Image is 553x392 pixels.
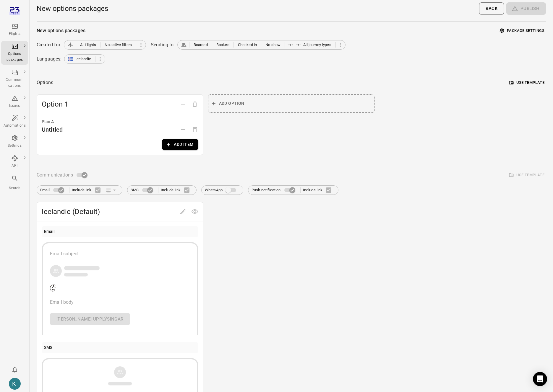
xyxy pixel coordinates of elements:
[37,41,61,48] div: Created for:
[265,42,280,48] span: No show
[44,228,55,235] div: Email
[189,101,201,107] span: Delete option
[64,40,146,50] div: All flightsNo active filters
[9,364,21,375] button: Notifications
[4,31,26,37] div: Flights
[1,113,28,130] a: Automations
[205,184,240,196] label: WhatsApp
[44,344,52,351] div: SMS
[7,375,23,392] button: Kristinn - avilabs
[131,184,156,196] label: SMS
[177,208,189,214] span: Edit
[4,163,26,169] div: API
[37,27,85,34] div: New options packages
[194,42,208,48] span: Boarded
[1,67,28,91] a: Communi-cations
[40,184,67,196] label: Email
[161,184,193,196] label: Include link
[37,4,108,13] h1: New options packages
[4,103,26,109] div: Issues
[4,51,26,63] div: Options packages
[303,42,331,48] span: All journey types
[303,184,335,196] label: Include link
[105,42,132,48] span: No active filters
[189,127,201,132] span: Options need to have at least one plan
[479,2,504,15] button: Back
[1,133,28,151] a: Settings
[37,55,62,63] div: Languages:
[238,42,257,48] span: Checked in
[4,123,26,129] div: Automations
[177,127,189,132] span: Add plan
[1,93,28,111] a: Issues
[177,101,189,107] span: Add option
[498,26,546,35] button: Package settings
[42,119,198,125] div: Plan A
[216,42,229,48] span: Booked
[1,41,28,65] a: Options packages
[1,153,28,171] a: API
[80,42,96,48] span: All flights
[252,184,298,196] label: Push notification
[1,173,28,193] button: Search
[189,208,201,214] span: Preview
[4,143,26,149] div: Settings
[1,21,28,39] a: Flights
[37,79,53,87] div: Options
[37,171,73,179] span: Communications
[162,139,198,150] button: Add item
[9,378,21,390] div: K-
[42,125,63,134] div: Untitled
[4,185,26,191] div: Search
[64,54,105,64] div: Icelandic
[72,184,104,196] label: Include link
[4,77,26,89] div: Communi-cations
[42,207,177,216] span: Icelandic (Default)
[42,99,177,109] span: Option 1
[177,40,346,50] div: BoardedBookedChecked inNo showAll journey types
[151,41,175,48] div: Sending to:
[508,78,546,87] button: Use template
[75,56,91,62] span: Icelandic
[533,372,547,386] div: Open Intercom Messenger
